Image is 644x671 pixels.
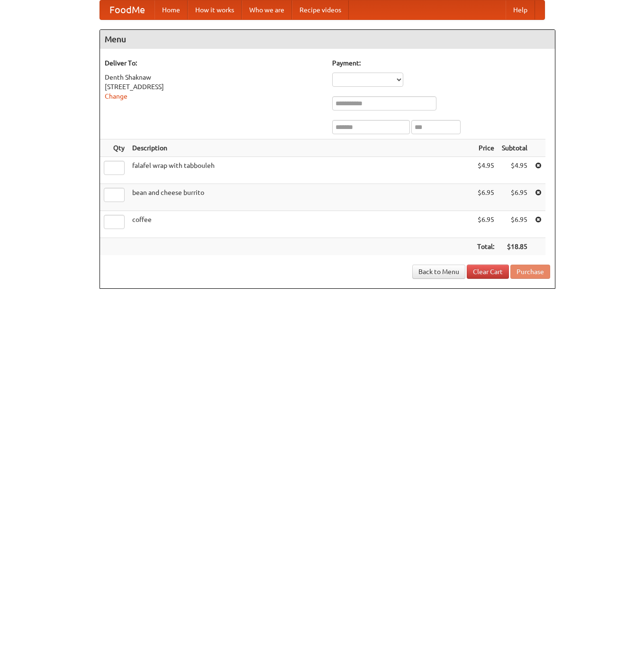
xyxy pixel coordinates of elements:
a: Recipe videos [292,0,349,19]
th: Subtotal [498,139,531,157]
td: $6.95 [498,211,531,238]
th: Total: [473,238,498,256]
div: Denth Shaknaw [105,73,323,82]
div: [STREET_ADDRESS] [105,82,323,92]
td: $6.95 [498,184,531,211]
a: Change [105,92,127,100]
th: $18.85 [498,238,531,256]
td: $4.95 [498,157,531,184]
a: How it works [188,0,242,19]
a: Home [154,0,188,19]
h4: Menu [100,30,555,49]
td: $4.95 [473,157,498,184]
th: Qty [100,139,128,157]
a: Help [506,0,535,19]
td: coffee [128,211,473,238]
td: falafel wrap with tabbouleh [128,157,473,184]
h5: Payment: [332,58,550,68]
td: bean and cheese burrito [128,184,473,211]
h5: Deliver To: [105,58,323,68]
a: Who we are [242,0,292,19]
td: $6.95 [473,184,498,211]
td: $6.95 [473,211,498,238]
button: Purchase [510,265,550,279]
a: FoodMe [100,0,154,19]
th: Price [473,139,498,157]
th: Description [128,139,473,157]
a: Back to Menu [412,265,465,279]
a: Clear Cart [467,265,509,279]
